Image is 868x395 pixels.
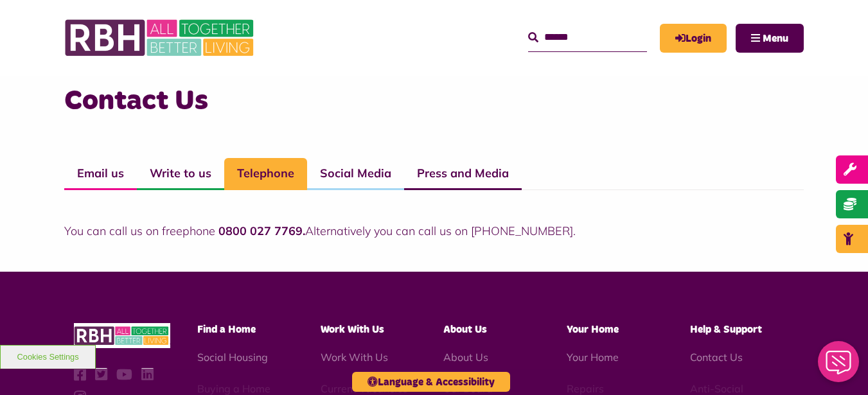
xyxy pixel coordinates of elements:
button: Language & Accessibility [352,372,510,392]
a: Contact Us [690,351,743,364]
h3: Contact Us [64,83,804,119]
span: Your Home [567,324,619,335]
input: Search [528,24,647,51]
span: Find a Home [197,324,256,335]
a: Social Housing - open in a new tab [197,351,268,364]
a: Work With Us [321,351,388,364]
img: RBH [64,13,257,63]
a: Telephone [224,158,307,190]
strong: 0800 027 7769. [218,224,305,238]
span: Help & Support [690,324,762,335]
iframe: Netcall Web Assistant for live chat [810,337,868,395]
span: Menu [763,33,788,44]
p: You can call us on freephone Alternatively you can call us on [PHONE_NUMBER]. [64,222,804,240]
a: Press and Media [404,158,522,190]
a: Write to us [137,158,224,190]
a: Social Media [307,158,404,190]
span: About Us [443,324,487,335]
a: Your Home [567,351,619,364]
a: Email us [64,158,137,190]
button: Navigation [736,24,804,53]
span: Work With Us [321,324,384,335]
img: RBH [74,323,170,348]
a: MyRBH [660,24,727,53]
a: About Us [443,351,488,364]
